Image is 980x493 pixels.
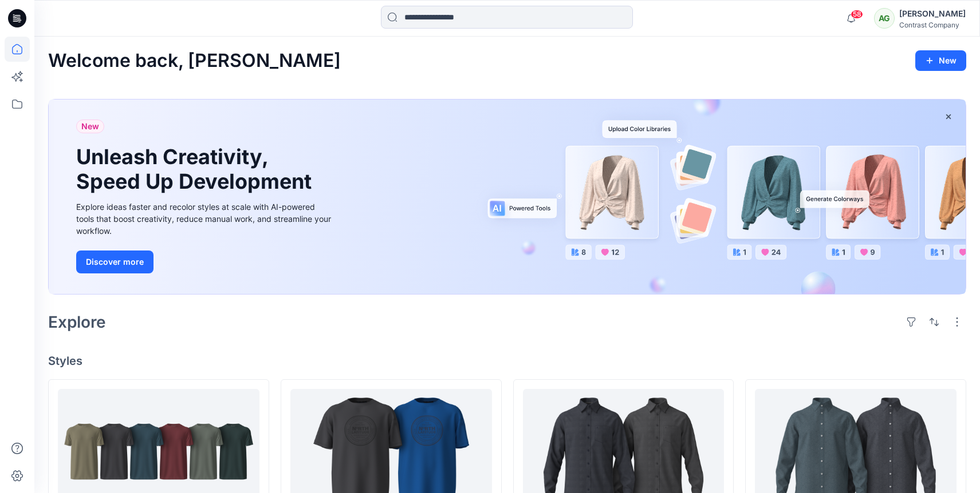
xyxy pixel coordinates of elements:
a: Discover more [76,251,334,273]
h4: Styles [48,354,966,368]
div: [PERSON_NAME] [899,7,966,21]
div: AG [874,8,895,29]
h2: Explore [48,313,106,331]
h2: Welcome back, [PERSON_NAME] [48,50,341,71]
button: Discover more [76,251,154,273]
h1: Unleash Creativity, Speed Up Development [76,145,317,194]
button: New [915,50,966,71]
span: New [81,120,99,133]
span: 58 [851,10,863,19]
div: Explore ideas faster and recolor styles at scale with AI-powered tools that boost creativity, red... [76,201,334,237]
div: Contrast Company [899,21,966,29]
